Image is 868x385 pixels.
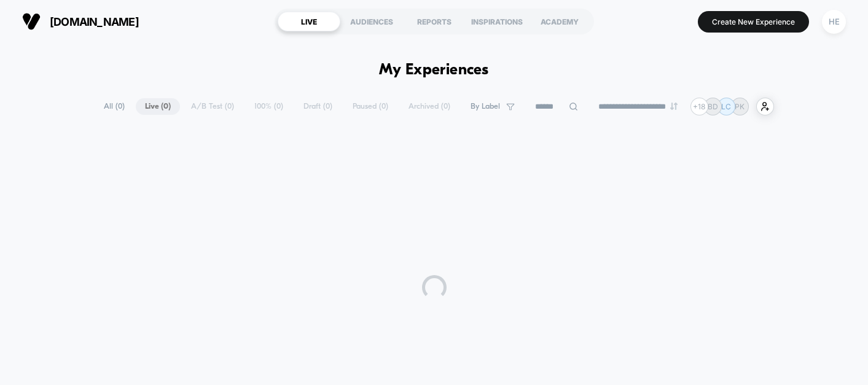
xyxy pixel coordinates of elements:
button: Create New Experience [698,11,809,33]
p: BD [708,102,718,111]
span: All ( 0 ) [95,98,134,115]
div: HE [822,10,846,34]
div: LIVE [278,12,340,31]
span: [DOMAIN_NAME] [50,15,139,28]
h1: My Experiences [379,61,489,79]
img: Visually logo [22,12,41,31]
div: ACADEMY [528,12,591,31]
span: By Label [471,102,500,111]
div: + 18 [690,98,708,115]
img: end [670,103,678,110]
div: AUDIENCES [340,12,403,31]
div: REPORTS [403,12,466,31]
button: HE [818,9,850,34]
p: PK [735,102,745,111]
p: LC [721,102,731,111]
div: INSPIRATIONS [466,12,528,31]
button: [DOMAIN_NAME] [18,12,143,31]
